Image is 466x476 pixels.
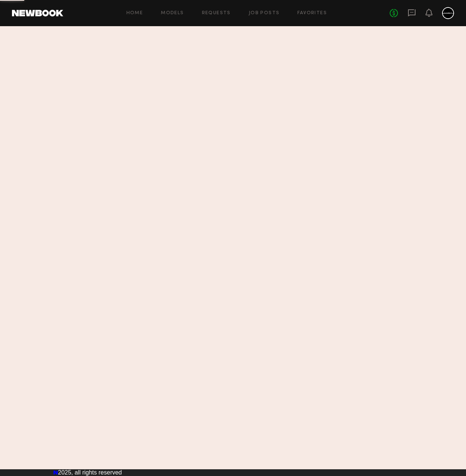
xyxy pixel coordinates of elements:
a: Requests [202,11,231,16]
a: Job Posts [249,11,280,16]
a: Favorites [297,11,327,16]
a: Models [161,11,184,16]
span: 2025, all rights reserved [58,469,122,476]
a: Home [126,11,143,16]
